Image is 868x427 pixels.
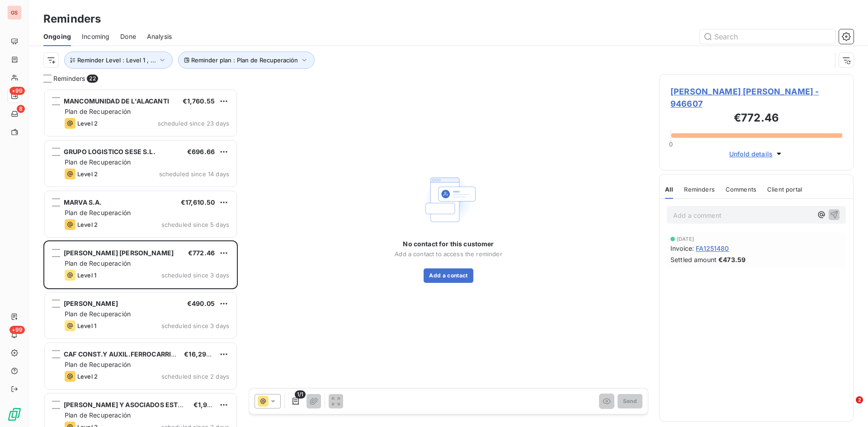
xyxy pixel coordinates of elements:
[65,209,131,216] span: Plan de Recuperación
[64,52,173,69] button: Reminder Level : Level 1 , ...
[64,350,193,358] span: CAF CONST.Y AUXIL.FERROCARRILES SA
[64,401,251,408] span: [PERSON_NAME] Y ASOCIADOS ESTUDIO DE ARQUITECTUR
[767,186,802,193] span: Client portal
[65,310,131,318] span: Plan de Recuperación
[53,74,85,83] span: Reminders
[64,300,118,307] span: [PERSON_NAME]
[161,272,229,279] span: scheduled since 3 days
[158,120,229,127] span: scheduled since 23 days
[670,85,842,110] span: [PERSON_NAME] [PERSON_NAME] - 946607
[120,32,136,41] span: Done
[669,141,673,148] span: 0
[87,75,98,83] span: 22
[77,221,98,228] span: Level 2
[684,186,714,193] span: Reminders
[64,198,102,206] span: MARVA S.A.
[729,149,773,159] span: Unfold details
[726,186,756,193] span: Comments
[77,272,96,279] span: Level 1
[700,29,835,44] input: Search
[618,394,642,408] button: Send
[65,158,131,166] span: Plan de Recuperación
[9,87,25,95] span: +99
[65,361,131,368] span: Plan de Recuperación
[64,249,174,257] span: [PERSON_NAME] [PERSON_NAME]
[670,255,717,264] span: Settled amount
[403,239,494,249] span: No contact for this customer
[77,322,96,329] span: Level 1
[161,373,229,380] span: scheduled since 2 days
[187,148,215,155] span: €696.66
[43,32,71,41] span: Ongoing
[856,396,863,404] span: 2
[64,97,169,105] span: MANCOMUNIDAD DE L'ALACANTI
[7,407,22,422] img: Logo LeanPay
[670,244,694,253] span: Invoice :
[696,244,729,253] span: FA1251480
[65,411,131,419] span: Plan de Recuperación
[64,148,156,155] span: GRUPO LOGISTICO SESE S.L.
[665,186,673,193] span: All
[161,221,229,228] span: scheduled since 5 days
[43,89,238,427] div: grid
[181,198,215,206] span: €17,610.50
[395,250,502,258] span: Add a contact to access the reminder
[420,171,477,229] img: Empty state
[9,326,25,334] span: +99
[147,32,172,41] span: Analysis
[837,396,859,418] iframe: Intercom live chat
[718,255,745,264] span: €473.59
[77,56,156,64] span: Reminder Level : Level 1 , ...
[670,110,842,128] h3: €772.46
[184,350,219,358] span: €16,293.10
[65,259,131,267] span: Plan de Recuperación
[295,390,306,399] span: 1/1
[187,300,215,307] span: €490.05
[43,11,101,27] h3: Reminders
[191,56,298,64] span: Reminder plan : Plan de Recuperación
[161,322,229,329] span: scheduled since 3 days
[178,52,315,69] button: Reminder plan : Plan de Recuperación
[677,236,694,242] span: [DATE]
[159,170,229,178] span: scheduled since 14 days
[77,120,98,127] span: Level 2
[77,373,98,380] span: Level 2
[82,32,109,41] span: Incoming
[188,249,215,257] span: €772.46
[65,108,131,115] span: Plan de Recuperación
[77,170,98,178] span: Level 2
[17,105,25,113] span: 8
[193,401,226,408] span: €1,903.92
[7,5,22,20] div: GS
[424,268,473,283] button: Add a contact
[183,97,215,105] span: €1,760.55
[726,149,786,159] button: Unfold details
